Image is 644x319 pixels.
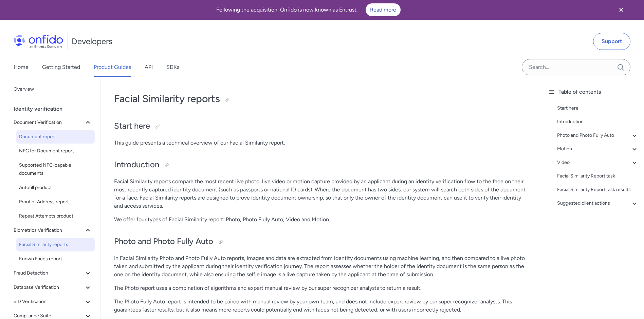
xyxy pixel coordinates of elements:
[19,255,92,263] span: Known Faces report
[557,118,639,126] a: Introduction
[14,269,84,277] span: Fraud Detection
[557,131,639,139] a: Photo and Photo Fully Auto
[42,58,80,77] a: Getting Started
[166,58,179,77] a: SDKs
[114,284,529,292] p: The Photo report uses a combination of algorithms and expert manual review by our super recognize...
[557,172,639,180] a: Facial Similarity Report task
[617,6,625,14] svg: Close banner
[11,224,95,237] button: Biometrics Verification
[114,159,529,171] h2: Introduction
[16,209,95,223] a: Repeat Attempts product
[72,36,112,47] h1: Developers
[114,254,529,279] p: In Facial Similarity Photo and Photo Fully Auto reports, images and data are extracted from ident...
[16,195,95,209] a: Proof of Address report
[14,226,84,234] span: Biometrics Verification
[114,236,529,247] h2: Photo and Photo Fully Auto
[609,1,634,18] button: Close banner
[19,212,92,220] span: Repeat Attempts product
[19,198,92,206] span: Proof of Address report
[14,58,29,77] a: Home
[16,158,95,180] a: Supported NFC-capable documents
[557,158,639,167] a: Video
[16,238,95,251] a: Facial Similarity reports
[14,85,92,93] span: Overview
[11,295,95,308] button: eID Verification
[145,58,153,77] a: API
[14,102,97,116] div: Identity verification
[14,283,84,292] span: Database Verification
[19,184,92,192] span: Autofill product
[114,298,529,314] p: The Photo Fully Auto report is intended to be paired with manual review by your own team, and doe...
[522,59,630,75] input: Onfido search input field
[114,92,529,106] h1: Facial Similarity reports
[11,116,95,129] button: Document Verification
[16,181,95,194] a: Autofill product
[94,58,131,77] a: Product Guides
[114,139,529,147] p: This guide presents a technical overview of our Facial Similarity report.
[19,241,92,249] span: Facial Similarity reports
[8,3,609,16] div: Following the acquisition, Onfido is now known as Entrust.
[557,186,639,194] a: Facial Similarity Report task results
[14,118,84,127] span: Document Verification
[114,120,529,132] h2: Start here
[557,199,639,207] a: Suggested client actions
[557,104,639,112] a: Start here
[11,281,95,294] button: Database Verification
[14,35,63,48] img: Onfido Logo
[548,88,639,96] div: Table of contents
[593,33,630,50] a: Support
[16,252,95,266] a: Known Faces report
[19,161,92,177] span: Supported NFC-capable documents
[11,266,95,280] button: Fraud Detection
[19,147,92,155] span: NFC for Document report
[14,298,84,306] span: eID Verification
[16,144,95,158] a: NFC for Document report
[366,3,401,16] a: Read more
[19,133,92,141] span: Document report
[11,82,95,96] a: Overview
[114,177,529,210] p: Facial Similarity reports compare the most recent live photo, live video or motion capture provid...
[557,145,639,153] a: Motion
[114,215,529,224] p: We offer four types of Facial Similarity report: Photo, Photo Fully Auto, Video and Motion.
[16,130,95,144] a: Document report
